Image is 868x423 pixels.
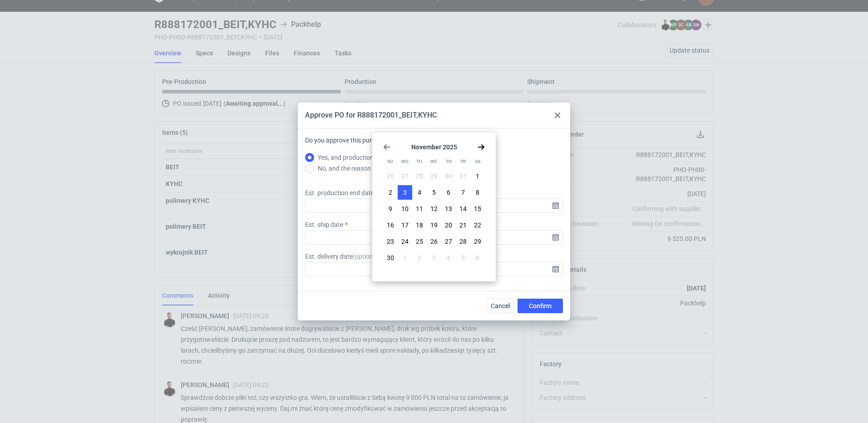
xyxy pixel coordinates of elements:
button: Thu Nov 06 2025 [441,185,456,200]
button: Sun Nov 09 2025 [383,202,398,216]
span: 18 [416,221,423,230]
button: Sun Nov 23 2025 [383,234,398,249]
button: Fri Nov 21 2025 [456,218,470,232]
button: Thu Nov 13 2025 [441,202,456,216]
span: 27 [445,237,452,246]
span: 16 [387,221,394,230]
button: Wed Nov 05 2025 [427,185,441,200]
label: Est. production end date [305,188,374,197]
span: 17 [401,221,409,230]
span: 28 [459,237,467,246]
button: Thu Oct 30 2025 [441,169,456,183]
button: Sun Oct 26 2025 [383,169,398,183]
span: 31 [459,172,467,181]
span: 7 [461,188,465,197]
span: 23 [387,237,394,246]
button: Wed Nov 26 2025 [427,234,441,249]
span: 19 [430,221,438,230]
button: Mon Nov 17 2025 [398,218,412,232]
span: 25 [416,237,423,246]
button: Sat Nov 29 2025 [470,234,485,249]
button: Thu Nov 20 2025 [441,218,456,232]
span: Cancel [491,303,510,309]
span: 5 [432,188,436,197]
section: November 2025 [383,143,485,151]
span: 26 [430,237,438,246]
span: 29 [430,172,438,181]
button: Sat Nov 08 2025 [470,185,485,200]
span: 21 [459,221,467,230]
span: 3 [403,188,407,197]
span: 20 [445,221,452,230]
label: Est. ship date [305,220,343,229]
div: Tu [412,154,426,169]
button: Wed Nov 19 2025 [427,218,441,232]
span: 5 [461,253,465,262]
span: 2 [418,253,421,262]
span: 11 [416,204,423,213]
button: Wed Dec 03 2025 [427,251,441,265]
span: 22 [474,221,481,230]
button: Sun Nov 30 2025 [383,251,398,265]
span: 1 [403,253,407,262]
span: 8 [476,188,479,197]
button: Tue Nov 25 2025 [412,234,427,249]
button: Fri Nov 07 2025 [456,185,470,200]
span: 30 [445,172,452,181]
span: 26 [387,172,394,181]
span: 29 [474,237,481,246]
button: Mon Nov 10 2025 [398,202,412,216]
div: Mo [398,154,412,169]
span: 6 [447,188,450,197]
span: 9 [389,204,392,213]
button: Fri Nov 28 2025 [456,234,470,249]
span: 2 [389,188,392,197]
span: 14 [459,204,467,213]
button: Thu Nov 27 2025 [441,234,456,249]
span: 27 [401,172,409,181]
span: 13 [445,204,452,213]
span: 28 [416,172,423,181]
span: 6 [476,253,479,262]
div: Th [442,154,456,169]
span: 10 [401,204,409,213]
span: ( optional ) [353,253,380,260]
button: Sat Nov 15 2025 [470,202,485,216]
span: 15 [474,204,481,213]
label: Est. delivery date [305,252,380,261]
svg: Go back 1 month [383,143,390,151]
button: Mon Nov 03 2025 [398,185,412,200]
span: 1 [476,172,479,181]
label: Do you approve this purchase order? [305,136,408,152]
button: Mon Oct 27 2025 [398,169,412,183]
button: Tue Nov 04 2025 [412,185,427,200]
button: Mon Nov 24 2025 [398,234,412,249]
button: Wed Nov 12 2025 [427,202,441,216]
button: Fri Dec 05 2025 [456,251,470,265]
span: 12 [430,204,438,213]
button: Sat Dec 06 2025 [470,251,485,265]
span: 4 [418,188,421,197]
div: Fr [456,154,470,169]
button: Tue Dec 02 2025 [412,251,427,265]
button: Sun Nov 02 2025 [383,185,398,200]
button: Mon Dec 01 2025 [398,251,412,265]
button: Sun Nov 16 2025 [383,218,398,232]
button: Sat Nov 01 2025 [470,169,485,183]
button: Fri Oct 31 2025 [456,169,470,183]
div: Sa [471,154,485,169]
span: 3 [432,253,436,262]
button: Tue Nov 11 2025 [412,202,427,216]
span: 24 [401,237,409,246]
button: Wed Oct 29 2025 [427,169,441,183]
span: 4 [447,253,450,262]
span: 30 [387,253,394,262]
button: Tue Nov 18 2025 [412,218,427,232]
div: Su [383,154,397,169]
button: Tue Oct 28 2025 [412,169,427,183]
button: Cancel [487,299,514,313]
button: Sat Nov 22 2025 [470,218,485,232]
button: Confirm [518,299,563,313]
svg: Go forward 1 month [478,143,485,151]
button: Thu Dec 04 2025 [441,251,456,265]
